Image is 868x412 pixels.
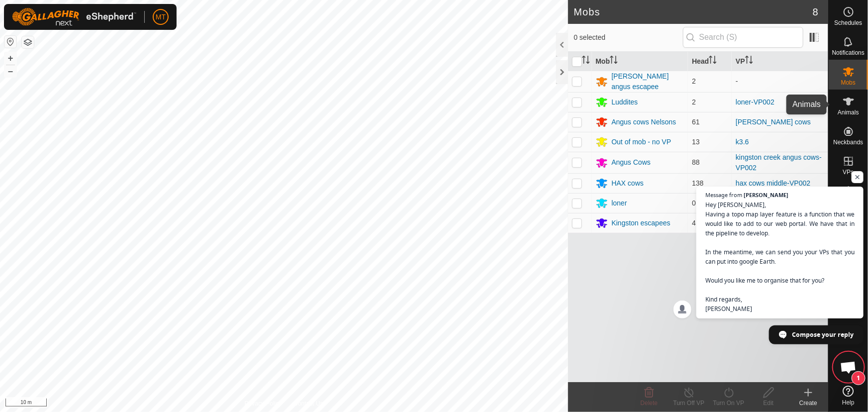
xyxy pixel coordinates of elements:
[692,158,700,166] span: 88
[610,57,618,65] p-sorticon: Activate to sort
[788,399,828,408] div: Create
[612,218,671,228] div: Kingston escapees
[245,399,282,408] a: Privacy Policy
[612,97,638,107] div: Luddites
[582,57,590,65] p-sorticon: Activate to sort
[736,118,811,126] a: [PERSON_NAME] cows
[4,36,16,48] button: Reset Map
[841,80,856,86] span: Mobs
[842,400,855,406] span: Help
[12,8,136,26] img: Gallagher Logo
[692,118,700,126] span: 61
[4,65,16,77] button: –
[745,57,753,65] p-sorticon: Activate to sort
[692,138,700,146] span: 13
[22,36,34,48] button: Map Layers
[612,178,644,189] div: HAX cows
[829,382,868,410] a: Help
[641,400,658,407] span: Delete
[838,109,859,115] span: Animals
[834,352,864,382] div: Open chat
[692,179,703,187] span: 138
[834,20,862,26] span: Schedules
[792,326,854,343] span: Compose your reply
[843,169,854,175] span: VPs
[705,200,855,313] span: Hey [PERSON_NAME], Having a topo map layer feature is a function that we would like to add to our...
[732,71,828,92] td: -
[736,98,774,106] a: loner-VP002
[688,52,732,71] th: Head
[669,399,709,408] div: Turn Off VP
[4,52,16,64] button: +
[736,153,822,172] a: kingston creek angus cows-VP002
[592,52,688,71] th: Mob
[813,4,818,19] span: 8
[709,57,717,65] p-sorticon: Activate to sort
[852,371,866,385] span: 1
[832,50,865,56] span: Notifications
[612,117,676,127] div: Angus cows Nelsons
[612,198,627,208] div: loner
[574,6,813,18] h2: Mobs
[705,192,742,198] span: Message from
[612,137,672,147] div: Out of mob - no VP
[744,192,788,198] span: [PERSON_NAME]
[574,32,683,43] span: 0 selected
[692,219,696,227] span: 4
[732,52,828,71] th: VP
[692,199,696,207] span: 0
[709,399,749,408] div: Turn On VP
[683,27,803,48] input: Search (S)
[736,138,749,146] a: k3.6
[156,12,166,22] span: MT
[692,77,696,85] span: 2
[692,98,696,106] span: 2
[833,139,863,145] span: Neckbands
[612,71,684,92] div: [PERSON_NAME] angus escapee
[293,399,323,408] a: Contact Us
[749,399,788,408] div: Edit
[612,157,651,168] div: Angus Cows
[736,179,810,187] a: hax cows middle-VP002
